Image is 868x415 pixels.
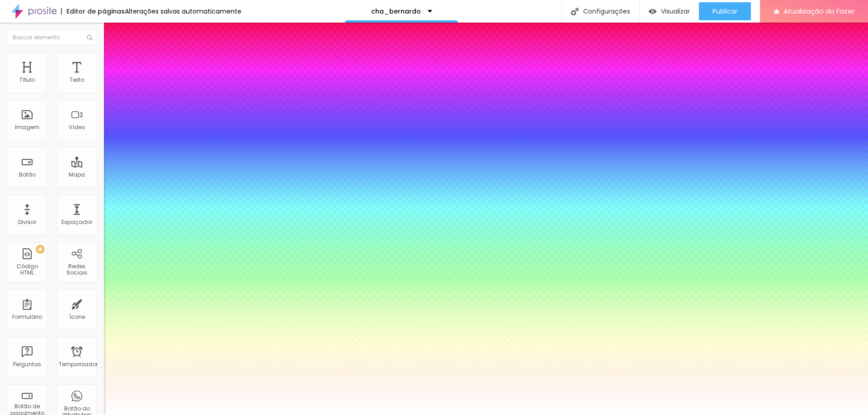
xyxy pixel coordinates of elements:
font: Botão [19,171,36,178]
font: Atualização do Fazer [783,6,854,16]
font: Imagem [15,123,39,131]
font: Visualizar [661,7,690,16]
font: Mapa [69,171,85,178]
button: Publicar [699,2,751,20]
img: Ícone [571,8,579,15]
font: Perguntas [13,360,41,368]
img: view-1.svg [649,8,656,15]
font: Vídeo [69,123,85,131]
font: Alterações salvas automaticamente [125,7,241,16]
font: Configurações [583,7,630,16]
font: Ícone [69,313,85,321]
font: Formulário [12,313,42,321]
font: Divisor [18,218,36,226]
img: Ícone [87,35,92,40]
input: Buscar elemento [7,29,97,46]
font: Editor de páginas [66,7,125,16]
font: Temporizador [59,360,98,368]
font: Publicar [712,7,737,16]
font: Título [19,76,35,84]
font: cha_bernardo [371,7,421,16]
font: Espaçador [61,218,92,226]
font: Redes Sociais [66,262,87,276]
button: Visualizar [640,2,699,20]
font: Código HTML [17,262,38,276]
font: Texto [70,76,84,84]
